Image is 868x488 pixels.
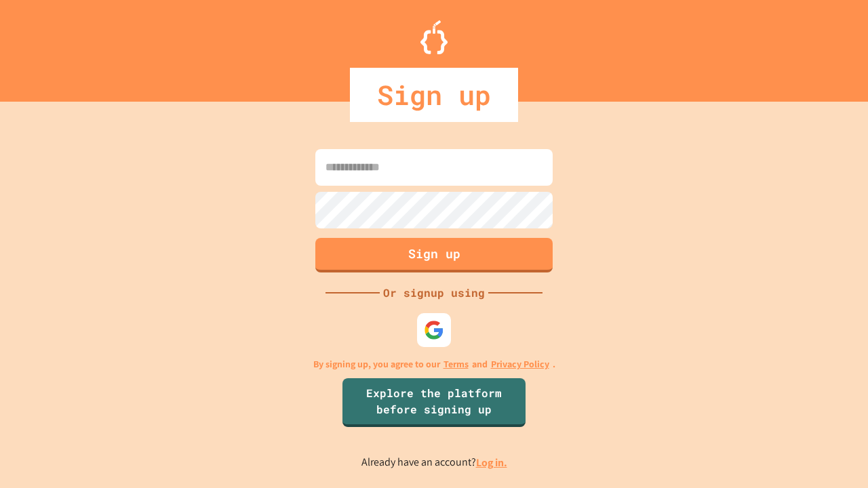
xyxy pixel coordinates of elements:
[315,238,553,272] button: Sign up
[361,454,507,471] p: Already have an account?
[342,378,526,427] a: Explore the platform before signing up
[380,285,488,301] div: Or signup using
[420,20,448,54] img: Logo.svg
[424,320,444,340] img: google-icon.svg
[313,357,555,371] p: By signing up, you agree to our and .
[491,357,549,371] a: Privacy Policy
[443,357,469,371] a: Terms
[476,455,507,470] a: Log in.
[350,68,518,122] div: Sign up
